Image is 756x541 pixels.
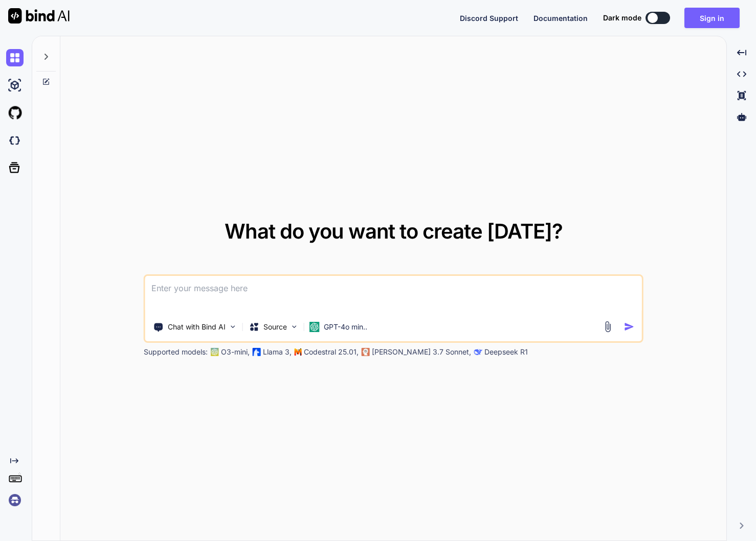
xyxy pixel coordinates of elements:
p: Supported models: [144,347,208,357]
p: Deepseek R1 [484,347,528,357]
img: claude [362,348,370,356]
img: Llama2 [253,348,261,356]
img: Mistral-AI [295,348,302,356]
p: Chat with Bind AI [168,322,226,332]
img: claude [474,348,482,356]
p: Llama 3, [263,347,292,357]
p: [PERSON_NAME] 3.7 Sonnet, [372,347,471,357]
img: signin [6,491,24,509]
img: Pick Models [290,322,299,331]
img: GPT-4o mini [309,322,320,332]
button: Discord Support [460,13,518,23]
button: Documentation [533,13,588,23]
img: attachment [602,321,613,333]
p: O3-mini, [221,347,250,357]
span: Discord Support [460,14,518,22]
p: GPT-4o min.. [324,322,367,332]
img: icon [624,321,634,332]
img: ai-studio [6,77,24,94]
img: GPT-4 [211,348,219,356]
img: Bind AI [8,8,70,23]
p: Source [263,322,287,332]
span: What do you want to create [DATE]? [225,219,563,244]
img: Pick Tools [229,322,237,331]
img: darkCloudIdeIcon [6,132,24,149]
span: Dark mode [603,13,641,23]
img: githubLight [6,104,24,122]
span: Documentation [533,14,588,22]
img: chat [6,49,24,66]
p: Codestral 25.01, [304,347,359,357]
button: Sign in [684,8,740,28]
